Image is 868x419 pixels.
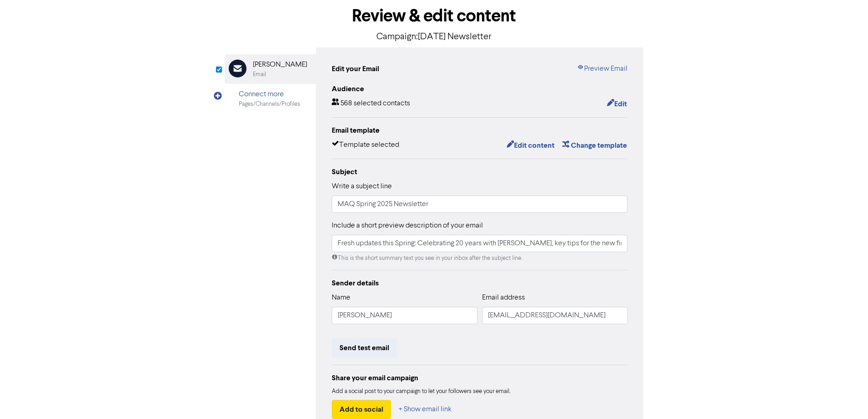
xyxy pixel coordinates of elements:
[332,98,410,110] div: 568 selected contacts
[239,89,300,100] div: Connect more
[332,83,628,94] div: Audience
[332,63,379,74] div: Edit your Email
[332,387,628,396] div: Add a social post to your campaign to let your followers see your email.
[332,254,628,263] div: This is the short summary text you see in your inbox after the subject line.
[822,375,868,419] iframe: Chat Widget
[606,98,627,110] button: Edit
[506,140,555,151] button: Edit content
[253,59,307,70] div: [PERSON_NAME]
[253,70,266,79] div: Email
[225,84,316,114] div: Connect morePages/Channels/Profiles
[332,292,350,303] label: Name
[239,100,300,109] div: Pages/Channels/Profiles
[482,292,525,303] label: Email address
[332,181,392,192] label: Write a subject line
[225,5,644,26] h1: Review & edit content
[225,30,644,44] p: Campaign: [DATE] Newsletter
[332,125,628,136] div: Email template
[577,63,627,74] a: Preview Email
[398,400,452,419] button: + Show email link
[332,166,628,177] div: Subject
[332,220,483,231] label: Include a short preview description of your email
[562,140,627,151] button: Change template
[225,54,316,84] div: [PERSON_NAME]Email
[332,278,628,289] div: Sender details
[332,140,399,151] div: Template selected
[332,372,628,383] div: Share your email campaign
[332,400,391,419] button: Add to social
[332,338,397,357] button: Send test email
